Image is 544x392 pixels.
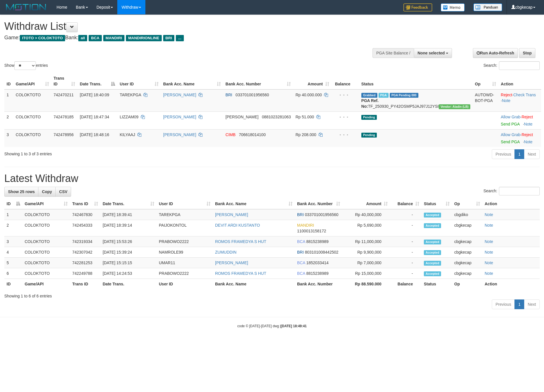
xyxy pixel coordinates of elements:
th: Date Trans.: activate to sort column descending [77,73,117,89]
td: - [390,247,422,258]
h1: Latest Withdraw [4,173,540,184]
td: - [390,236,422,247]
span: BRI [225,93,232,97]
td: cbgkecap [452,236,482,247]
th: Bank Acc. Name: activate to sort column ascending [161,73,223,89]
span: BRI [163,35,174,41]
th: ID: activate to sort column descending [4,199,22,209]
a: Allow Grab [501,115,520,119]
td: cbgdiko [452,209,482,220]
span: all [78,35,87,41]
td: - [390,258,422,268]
td: Rp 7,000,000 [342,258,390,268]
span: Accepted [424,271,441,276]
a: Note [524,140,533,144]
th: Action [482,279,540,289]
span: Accepted [424,240,441,244]
th: Trans ID [70,279,100,289]
th: Balance [332,73,359,89]
a: 1 [514,299,524,309]
td: TF_250930_PY42OSMP5JAJ97J12YSI [359,89,473,112]
td: 742249788 [70,268,100,279]
a: Note [485,239,493,244]
a: [PERSON_NAME] [215,260,248,265]
a: [PERSON_NAME] [163,132,196,137]
th: Balance [390,279,422,289]
img: MOTION_logo.png [4,3,48,11]
span: [DATE] 18:47:34 [80,115,109,119]
a: Note [502,98,510,103]
a: Note [485,271,493,276]
th: Bank Acc. Number: activate to sort column ascending [295,199,342,209]
td: COLOKTOTO [22,236,70,247]
td: UMAR11 [157,258,213,268]
td: - [390,209,422,220]
div: - - - [334,114,357,120]
th: Op: activate to sort column ascending [452,199,482,209]
span: [DATE] 18:48:16 [80,132,109,137]
div: - - - [334,92,357,98]
td: PRABOWO2222 [157,268,213,279]
a: Previous [492,149,515,159]
td: [DATE] 18:39:41 [100,209,157,220]
td: [DATE] 15:53:26 [100,236,157,247]
span: Copy 1852033414 to clipboard [306,260,329,265]
a: ZUMUDDIN [215,250,237,254]
a: Next [524,149,540,159]
th: Bank Acc. Name [213,279,295,289]
th: Amount: activate to sort column ascending [342,199,390,209]
a: Reject [522,132,533,137]
td: 742307042 [70,247,100,258]
span: BCA [297,271,305,276]
td: 1 [4,209,22,220]
a: Reject [522,115,533,119]
th: Trans ID: activate to sort column ascending [51,73,78,89]
td: 3 [4,236,22,247]
th: ID [4,73,13,89]
span: TAREKPGA [120,93,141,97]
td: COLOKTOTO [22,258,70,268]
button: None selected [414,48,452,58]
img: Feedback.jpg [403,3,432,11]
span: · [501,132,521,137]
a: Check Trans [513,93,536,97]
th: Balance: activate to sort column ascending [390,199,422,209]
th: User ID: activate to sort column ascending [117,73,161,89]
a: Reject [501,93,512,97]
td: cbgkecap [452,268,482,279]
a: DEVIT ARDI KUSTANTO [215,223,260,228]
div: - - - [334,132,357,138]
span: MANDIRIONLINE [126,35,162,41]
td: 742281253 [70,258,100,268]
td: - [390,220,422,236]
label: Search: [483,61,540,70]
td: Rp 11,000,000 [342,236,390,247]
td: cbgkecap [452,247,482,258]
td: 3 [4,129,13,147]
a: Allow Grab [501,132,520,137]
th: User ID: activate to sort column ascending [157,199,213,209]
th: Rp 88.590.000 [342,279,390,289]
img: Button%20Memo.svg [441,3,465,11]
span: · [501,115,521,119]
a: Stop [519,48,535,58]
span: 742470211 [54,93,74,97]
td: [DATE] 15:15:15 [100,258,157,268]
span: [DATE] 18:40:09 [80,93,109,97]
th: Action [498,73,541,89]
td: cbgkecap [452,258,482,268]
span: Vendor URL: https://dashboard.q2checkout.com/secure [439,104,470,109]
td: COLOKTOTO [22,247,70,258]
a: CSV [55,187,71,197]
th: Date Trans. [100,279,157,289]
a: Show 25 rows [4,187,38,197]
span: Copy 0881023281063 to clipboard [262,115,291,119]
div: Showing 1 to 3 of 3 entries [4,149,222,157]
label: Show entries [4,61,48,70]
td: PAIJOKONTOL [157,220,213,236]
th: Status [359,73,473,89]
td: · · [498,89,541,112]
th: Game/API [22,279,70,289]
span: MANDIRI [297,223,314,228]
label: Search: [483,187,540,195]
